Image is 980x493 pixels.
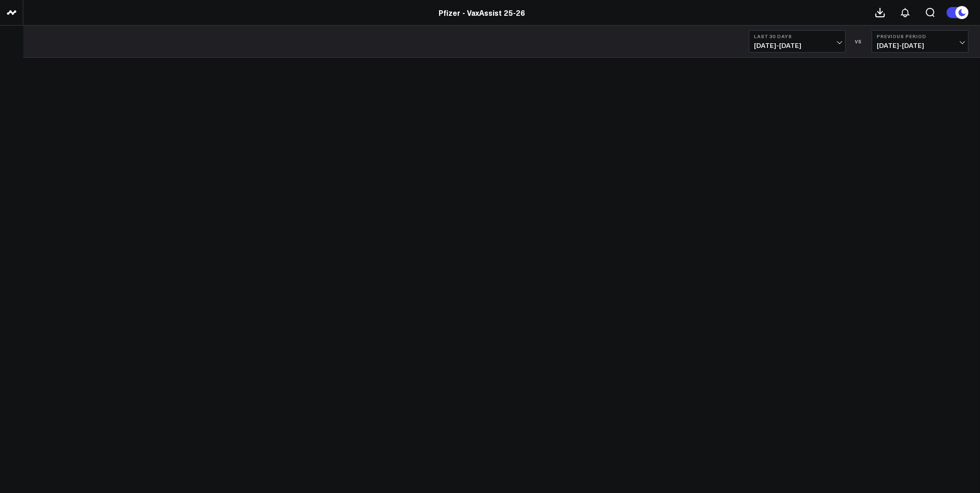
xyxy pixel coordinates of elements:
[749,30,846,53] button: Last 30 Days[DATE]-[DATE]
[439,7,525,18] a: Pfizer - VaxAssist 25-26
[850,39,867,44] div: VS
[872,30,968,53] button: Previous Period[DATE]-[DATE]
[877,33,963,39] b: Previous Period
[754,42,840,49] span: [DATE] - [DATE]
[754,33,840,39] b: Last 30 Days
[877,42,963,49] span: [DATE] - [DATE]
